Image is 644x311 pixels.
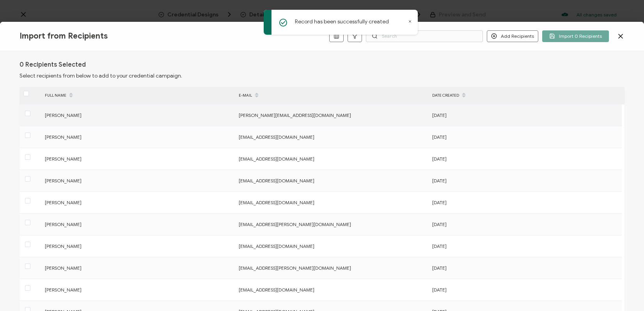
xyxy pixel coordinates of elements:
p: Record has been successfully created [295,18,389,26]
span: [DATE] [432,112,447,118]
span: [PERSON_NAME] [45,112,82,118]
span: [EMAIL_ADDRESS][DOMAIN_NAME] [239,156,314,162]
span: [DATE] [432,265,447,271]
span: [EMAIL_ADDRESS][PERSON_NAME][DOMAIN_NAME] [239,221,351,227]
span: [DATE] [432,221,447,227]
h1: 0 Recipients Selected [20,61,86,69]
span: [DATE] [432,178,447,184]
button: Import 0 Recipients [542,30,609,42]
div: FULL NAME [41,89,235,102]
span: [PERSON_NAME] [45,156,82,162]
span: [DATE] [432,243,447,249]
span: Import from Recipients [20,31,108,41]
span: [EMAIL_ADDRESS][PERSON_NAME][DOMAIN_NAME] [239,265,351,271]
span: [DATE] [432,200,447,205]
span: [EMAIL_ADDRESS][DOMAIN_NAME] [239,243,314,249]
div: E-MAIL [235,89,428,102]
div: DATE CREATED [428,89,622,102]
span: Import 0 Recipients [549,33,602,39]
iframe: Chat Widget [605,274,644,311]
span: [EMAIL_ADDRESS][DOMAIN_NAME] [239,178,314,184]
span: [PERSON_NAME] [45,287,82,293]
span: Select recipients from below to add to your credential campaign. [20,72,182,79]
span: [DATE] [432,156,447,162]
span: [DATE] [432,134,447,140]
span: [PERSON_NAME] [45,134,82,140]
span: [PERSON_NAME] [45,200,82,205]
span: [EMAIL_ADDRESS][DOMAIN_NAME] [239,200,314,205]
span: [EMAIL_ADDRESS][DOMAIN_NAME] [239,287,314,293]
span: [PERSON_NAME] [45,178,82,184]
button: Add Recipients [487,30,538,42]
span: [PERSON_NAME] [45,265,82,271]
input: Search [366,30,483,42]
span: [EMAIL_ADDRESS][DOMAIN_NAME] [239,134,314,140]
span: [PERSON_NAME] [45,243,82,249]
span: [DATE] [432,287,447,293]
span: [PERSON_NAME][EMAIL_ADDRESS][DOMAIN_NAME] [239,112,351,118]
span: [PERSON_NAME] [45,221,82,227]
